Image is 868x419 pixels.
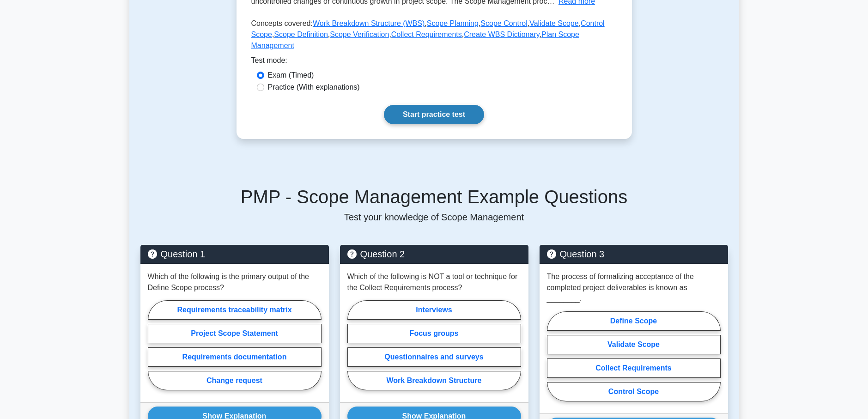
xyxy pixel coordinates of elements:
[347,347,521,367] label: Questionnaires and surveys
[313,19,425,27] a: Work Breakdown Structure (WBS)
[268,70,314,81] label: Exam (Timed)
[330,30,389,38] a: Scope Verification
[140,212,728,223] p: Test your knowledge of Scope Management
[427,19,479,27] a: Scope Planning
[547,335,721,354] label: Validate Scope
[464,30,539,38] a: Create WBS Dictionary
[347,371,521,390] label: Work Breakdown Structure
[547,382,721,401] label: Control Scope
[274,30,328,38] a: Scope Definition
[148,249,322,260] h5: Question 1
[547,271,721,304] p: The process of formalizing acceptance of the completed project deliverables is known as ________.
[251,55,617,70] div: Test mode:
[547,311,721,331] label: Define Scope
[347,324,521,343] label: Focus groups
[347,271,521,293] p: Which of the following is NOT a tool or technique for the Collect Requirements process?
[148,371,322,390] label: Change request
[140,186,728,208] h5: PMP - Scope Management Example Questions
[148,347,322,367] label: Requirements documentation
[347,249,521,260] h5: Question 2
[547,358,721,378] label: Collect Requirements
[148,324,322,343] label: Project Scope Statement
[148,271,322,293] p: Which of the following is the primary output of the Define Scope process?
[251,18,617,55] p: Concepts covered: , , , , , , , , ,
[347,300,521,320] label: Interviews
[148,300,322,320] label: Requirements traceability matrix
[547,249,721,260] h5: Question 3
[268,82,360,93] label: Practice (With explanations)
[391,30,462,38] a: Collect Requirements
[529,19,578,27] a: Validate Scope
[480,19,527,27] a: Scope Control
[384,105,484,124] a: Start practice test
